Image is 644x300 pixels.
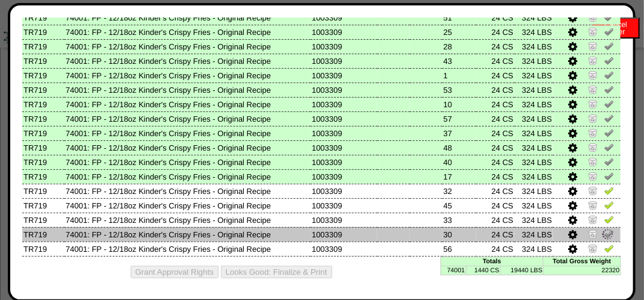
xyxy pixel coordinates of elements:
td: 32 [442,184,476,198]
td: 22320 [543,266,621,275]
img: Un-Verify Pick [604,55,614,65]
img: Zero Item and Verify [588,41,598,51]
img: Un-Verify Pick [604,27,614,36]
td: 74001: FP - 12/18oz Kinder's Crispy Fries - Original Recipe [64,155,311,169]
td: 51 [442,10,476,25]
td: TR719 [22,111,64,126]
img: Verify Pick [604,200,614,210]
td: 324 LBS [515,213,553,227]
td: 324 LBS [515,169,553,184]
img: Zero Item and Verify [588,70,598,80]
td: TR719 [22,227,64,242]
td: 1003309 [311,25,377,39]
td: TR719 [22,10,64,25]
td: TR719 [22,169,64,184]
td: 24 CS [476,10,515,25]
td: 1003309 [311,39,377,54]
img: Un-Verify Pick [604,84,614,94]
td: 37 [442,126,476,140]
td: TR719 [22,97,64,111]
img: Zero Item and Verify [588,186,598,195]
td: 24 CS [476,126,515,140]
td: 24 CS [476,184,515,198]
td: 74001: FP - 12/18oz Kinder's Crispy Fries - Original Recipe [64,39,311,54]
td: 1003309 [311,126,377,140]
button: Looks Good: Finalize & Print [221,266,332,278]
td: 324 LBS [515,227,553,242]
td: 57 [442,111,476,126]
td: 1 [442,68,476,83]
td: 74001: FP - 12/18oz Kinder's Crispy Fries - Original Recipe [64,169,311,184]
td: 24 CS [476,227,515,242]
td: TR719 [22,155,64,169]
td: 45 [442,198,476,213]
td: 324 LBS [515,68,553,83]
td: 74001: FP - 12/18oz Kinder's Crispy Fries - Original Recipe [64,126,311,140]
td: 24 CS [476,39,515,54]
img: Zero Item and Verify [588,200,598,210]
td: 53 [442,83,476,97]
td: 74001: FP - 12/18oz Kinder's Crispy Fries - Original Recipe [64,97,311,111]
td: 324 LBS [515,184,553,198]
td: 24 CS [476,83,515,97]
td: TR719 [22,54,64,68]
img: Zero Item and Verify [588,113,598,123]
img: Zero Item and Verify [588,128,598,137]
img: spinner-alpha-0.gif [601,228,615,241]
td: Total Gross Weight [543,257,621,266]
td: 1003309 [311,83,377,97]
td: 24 CS [476,198,515,213]
td: 43 [442,54,476,68]
img: Verify Pick [604,243,614,253]
td: 1003309 [311,97,377,111]
td: 74001 [441,266,466,275]
img: Un-Verify Pick [604,99,614,108]
td: TR719 [22,68,64,83]
td: 24 CS [476,54,515,68]
td: 1003309 [311,155,377,169]
img: Un-Verify Pick [604,157,614,166]
img: Un-Verify Pick [604,41,614,51]
td: 1003309 [311,68,377,83]
img: Zero Item and Verify [588,84,598,94]
td: 19440 LBS [500,266,543,275]
td: 56 [442,242,476,256]
td: TR719 [22,126,64,140]
td: TR719 [22,83,64,97]
td: TR719 [22,198,64,213]
img: Zero Item and Verify [588,229,598,239]
td: 24 CS [476,242,515,256]
img: Un-Verify Pick [604,142,614,152]
td: 1003309 [311,54,377,68]
td: 33 [442,213,476,227]
td: TR719 [22,39,64,54]
td: 324 LBS [515,97,553,111]
img: Un-Verify Pick [604,113,614,123]
td: 324 LBS [515,111,553,126]
td: 24 CS [476,155,515,169]
td: 324 LBS [515,25,553,39]
td: 74001: FP - 12/18oz Kinder's Crispy Fries - Original Recipe [64,242,311,256]
td: 24 CS [476,25,515,39]
td: 25 [442,25,476,39]
td: 24 CS [476,111,515,126]
td: 324 LBS [515,242,553,256]
td: 74001: FP - 12/18oz Kinder's Crispy Fries - Original Recipe [64,54,311,68]
td: 40 [442,155,476,169]
td: 1003309 [311,198,377,213]
td: TR719 [22,140,64,155]
td: 24 CS [476,97,515,111]
td: 74001: FP - 12/18oz Kinder's Crispy Fries - Original Recipe [64,68,311,83]
img: Zero Item and Verify [588,99,598,108]
td: 324 LBS [515,83,553,97]
td: 324 LBS [515,39,553,54]
img: Verify Pick [604,186,614,195]
img: Zero Item and Verify [588,214,598,224]
td: TR719 [22,213,64,227]
img: Verify Pick [604,214,614,224]
td: TR719 [22,184,64,198]
td: 74001: FP - 12/18oz Kinder's Crispy Fries - Original Recipe [64,198,311,213]
td: 1003309 [311,242,377,256]
td: 24 CS [476,140,515,155]
td: 74001: FP - 12/18oz Kinder's Crispy Fries - Original Recipe [64,83,311,97]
